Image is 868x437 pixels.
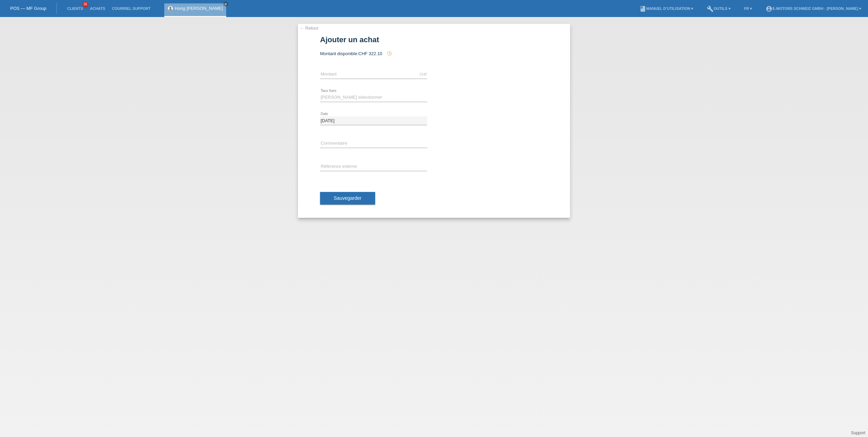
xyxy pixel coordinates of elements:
[108,6,154,11] a: Courriel Support
[10,6,46,11] a: POS — MF Group
[851,431,865,435] a: Support
[175,6,223,11] a: Hong [PERSON_NAME]
[762,6,865,11] a: account_circleE-Motors Schweiz GmbH - [PERSON_NAME] ▾
[86,6,108,11] a: Achats
[766,5,772,12] i: account_circle
[64,6,86,11] a: Clients
[703,6,734,11] a: buildOutils ▾
[639,5,646,12] i: book
[334,195,362,201] span: Sauvegarder
[383,51,392,56] span: Depuis l’autorisation, un achat a été ajouté, ce qui influence une autorisation future et la limite.
[387,51,392,56] i: history_toggle_off
[300,26,319,31] a: ← Retour
[419,72,427,76] div: CHF
[707,5,714,12] i: build
[320,35,548,44] h1: Ajouter un achat
[224,2,228,6] i: close
[320,192,375,205] button: Sauvegarder
[741,6,756,11] a: FR ▾
[82,2,88,7] span: 36
[636,6,697,11] a: bookManuel d’utilisation ▾
[358,51,382,56] span: CHF 322.10
[223,2,228,6] a: close
[320,51,548,56] div: Montant disponible:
